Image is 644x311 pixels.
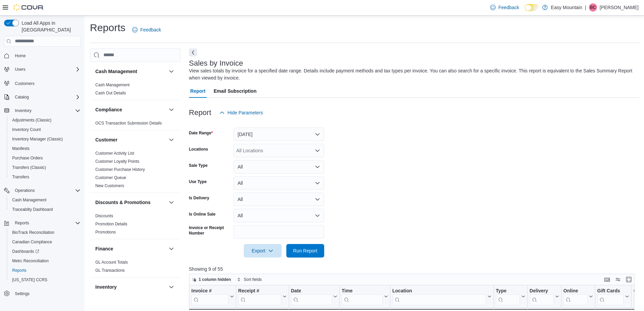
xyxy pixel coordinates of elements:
button: Cash Management [7,195,83,205]
button: BioTrack Reconciliation [7,228,83,237]
button: Settings [1,289,83,298]
span: Export [248,244,278,258]
span: Canadian Compliance [9,238,80,246]
span: Customers [12,79,80,87]
button: Users [12,65,28,73]
p: Showing 9 of 55 [189,266,639,272]
a: Promotion Details [95,222,127,226]
span: Promotions [95,229,116,235]
span: Users [12,65,80,73]
span: Cash Management [9,196,80,204]
button: [US_STATE] CCRS [7,275,83,285]
span: Manifests [12,146,29,151]
span: Run Report [293,247,317,254]
span: Email Subscription [214,84,257,98]
a: Cash Management [9,196,49,204]
button: All [234,160,324,174]
button: Location [392,288,491,305]
div: Online [563,288,587,294]
a: [US_STATE] CCRS [9,276,50,284]
span: Purchase Orders [9,154,80,162]
span: Inventory Count [9,126,80,134]
button: Online [563,288,593,305]
span: Home [15,53,26,59]
span: Inventory [15,108,31,113]
a: Customer Activity List [95,151,134,156]
h3: Customer [95,136,117,143]
button: Catalog [12,93,31,101]
button: Finance [95,245,166,252]
div: Invoice # [191,288,229,294]
span: BioTrack Reconciliation [12,230,54,235]
span: Customer Activity List [95,151,134,156]
span: Users [15,67,25,72]
button: Enter fullscreen [625,275,633,284]
h3: Discounts & Promotions [95,199,150,206]
h3: Sales by Invoice [189,59,243,67]
span: Purchase Orders [12,155,43,161]
a: Customer Purchase History [95,167,145,172]
p: | [585,3,586,12]
a: Inventory Manager (Classic) [9,135,66,143]
button: Export [244,244,282,258]
span: Sort fields [244,277,262,282]
a: Metrc Reconciliation [9,257,51,265]
button: Reports [1,218,83,228]
a: Customers [12,80,37,88]
button: Catalog [1,92,83,102]
div: Invoice # [191,288,229,305]
button: Time [341,288,388,305]
button: Manifests [7,144,83,153]
span: Reports [12,268,26,273]
span: Report [190,84,206,98]
div: Type [496,288,520,294]
button: Compliance [167,106,175,114]
button: Customers [1,78,83,88]
h1: Reports [90,21,125,35]
a: Home [12,52,28,60]
div: Location [392,288,486,294]
button: Next [189,48,197,57]
span: Transfers [12,174,29,180]
button: Hide Parameters [217,106,266,119]
span: Feedback [498,4,519,11]
button: All [234,209,324,222]
span: Inventory Manager (Classic) [9,135,80,143]
div: Date [291,288,332,294]
div: Delivery [529,288,553,294]
a: Customer Loyalty Points [95,159,139,164]
a: Manifests [9,145,32,153]
span: Inventory Manager (Classic) [12,136,63,142]
div: Delivery [529,288,553,305]
button: [DATE] [234,128,324,141]
a: Feedback [129,23,164,37]
label: Use Type [189,179,207,184]
span: OCS Transaction Submission Details [95,120,162,126]
a: Feedback [487,1,522,14]
span: Traceabilty Dashboard [9,205,80,214]
span: Adjustments (Classic) [12,117,51,123]
span: Feedback [140,26,161,33]
div: Finance [90,258,181,277]
button: Inventory [1,106,83,115]
a: Cash Management [95,83,129,87]
span: GL Transactions [95,268,125,273]
div: Ben Clements [589,3,597,12]
button: Operations [12,186,38,195]
span: New Customers [95,183,124,188]
a: Purchase Orders [9,154,46,162]
label: Locations [189,147,208,152]
div: Gift Cards [597,288,624,294]
a: Promotions [95,230,116,235]
button: Reports [12,219,32,227]
a: Canadian Compliance [9,238,55,246]
span: Catalog [15,94,29,100]
span: BioTrack Reconciliation [9,228,80,237]
span: Customer Purchase History [95,167,145,172]
span: Reports [15,220,29,226]
div: Location [392,288,486,305]
span: Metrc Reconciliation [12,258,49,264]
span: Promotion Details [95,221,127,227]
button: All [234,193,324,206]
button: All [234,176,324,190]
